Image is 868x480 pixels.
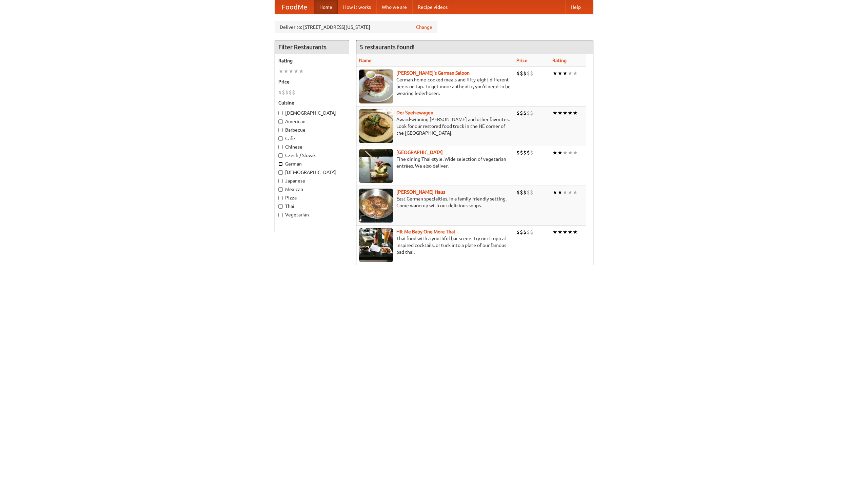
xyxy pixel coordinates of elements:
li: $ [527,228,530,236]
label: [DEMOGRAPHIC_DATA] [278,110,346,116]
a: [GEOGRAPHIC_DATA] [396,150,443,155]
li: $ [523,189,527,196]
h5: Rating [278,57,346,64]
label: Chinese [278,143,346,150]
li: $ [516,228,520,236]
label: Thai [278,203,346,210]
ng-pluralize: 5 restaurants found! [360,44,415,50]
li: $ [520,109,523,117]
li: ★ [568,109,573,117]
a: Help [565,0,586,14]
a: FoodMe [275,0,314,14]
input: German [278,162,283,166]
li: $ [530,189,533,196]
li: ★ [552,228,557,236]
li: ★ [563,109,568,117]
li: ★ [557,109,563,117]
li: $ [278,89,282,96]
li: $ [292,89,295,96]
li: ★ [278,68,283,75]
li: ★ [283,68,289,75]
div: Deliver to: [STREET_ADDRESS][US_STATE] [275,21,437,33]
p: Fine dining Thai-style. Wide selection of vegetarian entrées. We also deliver. [359,156,511,169]
li: $ [527,149,530,156]
label: Barbecue [278,127,346,133]
h5: Price [278,78,346,85]
li: ★ [573,228,578,236]
li: $ [527,109,530,117]
li: $ [282,89,285,96]
a: Home [314,0,338,14]
li: $ [527,70,530,77]
li: ★ [573,189,578,196]
li: $ [523,228,527,236]
li: $ [520,189,523,196]
input: American [278,119,283,124]
p: Thai food with a youthful bar scene. Try our tropical inspired cocktails, or tuck into a plate of... [359,235,511,255]
label: Pizza [278,194,346,201]
li: $ [520,70,523,77]
a: How it works [338,0,376,14]
input: [DEMOGRAPHIC_DATA] [278,111,283,115]
a: Who we are [376,0,412,14]
li: ★ [563,149,568,156]
li: $ [516,189,520,196]
h4: Filter Restaurants [275,40,349,54]
b: [PERSON_NAME]'s German Saloon [396,70,470,76]
li: ★ [568,70,573,77]
label: Cafe [278,135,346,142]
label: Czech / Slovak [278,152,346,159]
a: Name [359,58,372,63]
label: American [278,118,346,125]
a: Change [416,24,432,31]
li: $ [530,149,533,156]
a: Price [516,58,528,63]
input: Vegetarian [278,213,283,217]
li: $ [289,89,292,96]
a: Hit Me Baby One More Thai [396,229,455,234]
h5: Cuisine [278,99,346,106]
a: Rating [552,58,567,63]
li: ★ [557,228,563,236]
p: Award-winning [PERSON_NAME] and other favorites. Look for our restored food truck in the NE corne... [359,116,511,136]
li: ★ [573,149,578,156]
input: [DEMOGRAPHIC_DATA] [278,170,283,175]
input: Mexican [278,187,283,192]
img: satay.jpg [359,149,393,183]
a: [PERSON_NAME] Haus [396,189,445,195]
li: ★ [552,109,557,117]
img: esthers.jpg [359,70,393,103]
li: $ [516,109,520,117]
li: ★ [563,189,568,196]
li: $ [516,70,520,77]
input: Cafe [278,136,283,141]
li: $ [530,228,533,236]
li: $ [516,149,520,156]
li: ★ [563,70,568,77]
li: ★ [289,68,294,75]
li: ★ [568,149,573,156]
li: ★ [552,70,557,77]
li: ★ [552,149,557,156]
li: ★ [563,228,568,236]
a: Der Speisewagen [396,110,433,115]
li: $ [530,109,533,117]
li: ★ [557,149,563,156]
li: $ [520,228,523,236]
img: speisewagen.jpg [359,109,393,143]
a: Recipe videos [412,0,453,14]
label: Japanese [278,177,346,184]
li: ★ [568,228,573,236]
li: $ [527,189,530,196]
label: Mexican [278,186,346,193]
li: ★ [294,68,299,75]
img: kohlhaus.jpg [359,189,393,223]
input: Pizza [278,196,283,200]
li: ★ [568,189,573,196]
input: Barbecue [278,128,283,132]
input: Thai [278,204,283,209]
p: East German specialties, in a family-friendly setting. Come warm up with our delicious soups. [359,195,511,209]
